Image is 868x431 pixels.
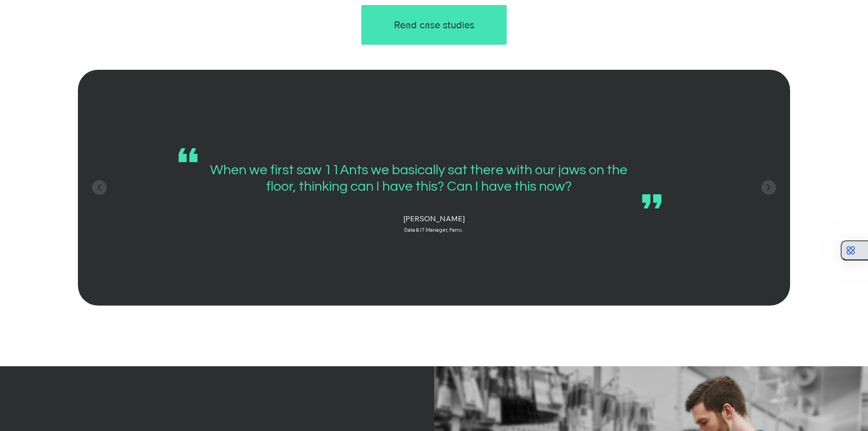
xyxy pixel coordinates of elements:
[394,18,474,32] span: Read case studies
[361,5,507,44] a: Read case studies
[404,227,463,233] span: Data & IT Manager, Farro.
[403,214,465,223] span: [PERSON_NAME]
[210,163,627,193] span: When we first saw 11Ants we basically sat there with our jaws on the floor, thinking can I have t...
[92,180,107,195] button: Previous
[761,180,776,195] button: Next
